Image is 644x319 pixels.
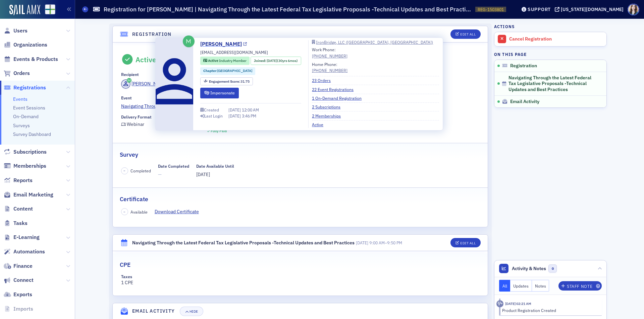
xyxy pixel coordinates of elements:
a: Reports [4,177,33,184]
div: Webinar [127,123,144,126]
time: 9:00 AM [369,240,385,245]
div: Cancel Registration [509,36,603,42]
span: [DATE] [356,240,368,245]
span: – [356,240,402,245]
h4: On this page [494,51,607,57]
a: Memberships [4,162,46,170]
span: Chapter : [203,68,217,73]
a: SailAMX [9,5,40,15]
span: [DATE] [228,107,242,112]
a: 22 Event Registrations [312,86,359,92]
button: Edit All [450,29,481,39]
span: Events & Products [13,56,58,63]
div: Taxes [121,274,132,279]
a: Tasks [4,220,28,227]
div: Work Phone: [312,47,347,59]
a: Events & Products [4,56,58,63]
div: [PHONE_NUMBER] [312,53,347,59]
a: 1 On-Demand Registration [312,95,367,101]
div: (30yrs 6mos) [267,58,298,64]
a: Active [312,122,328,128]
a: Chapter:[GEOGRAPHIC_DATA] [203,68,252,74]
div: [PERSON_NAME] [131,80,167,87]
div: Joined: 1995-02-15 00:00:00 [251,57,301,65]
div: Date Available Until [196,164,234,169]
a: Active Industry Member [203,58,247,64]
time: 9:50 PM [387,240,402,245]
a: [PERSON_NAME] [200,40,247,48]
button: Updates [510,280,532,292]
div: Edit All [460,241,476,245]
h4: Email Activity [132,308,175,315]
h2: Certificate [120,195,148,204]
span: – [123,210,125,214]
h4: Actions [494,23,515,29]
button: Hide [180,307,203,316]
a: On-Demand [13,113,39,119]
a: Download Certificate [155,208,204,215]
h1: Registration for [PERSON_NAME] | Navigating Through the Latest Federal Tax Legislative Proposals ... [104,5,472,13]
a: Subscriptions [4,148,47,156]
button: Staff Note [558,281,602,291]
div: Active [136,55,156,64]
span: Content [13,205,33,213]
a: E-Learning [4,234,40,241]
span: Organizations [13,41,47,49]
span: Memberships [13,162,46,170]
span: 0 [548,264,557,273]
span: [DATE] [267,58,277,63]
a: Connect [4,276,34,284]
span: Orders [13,70,30,77]
button: Impersonate [200,88,239,98]
span: Available [130,209,148,215]
a: Organizations [4,41,47,49]
span: 3:46 PM [242,113,256,118]
a: Navigating Through the Latest Federal Tax Legislative Proposals -Technical Updates and Best Pract... [121,103,480,110]
div: Fully Paid [211,129,227,133]
span: Reports [13,177,33,184]
a: 2 Memberships [312,113,346,119]
span: — [158,171,189,178]
a: 23 Orders [312,77,336,83]
a: Event Sessions [13,105,45,111]
a: Users [4,27,28,34]
button: Edit All [450,238,481,247]
h2: CPE [120,260,130,269]
button: All [499,280,511,292]
span: Users [13,27,28,34]
div: [US_STATE][DOMAIN_NAME] [561,6,624,12]
img: SailAMX [45,4,55,15]
time: 4/26/2022 02:21 AM [505,301,531,306]
button: [US_STATE][DOMAIN_NAME] [555,7,626,12]
span: Automations [13,248,45,255]
a: Finance [4,262,33,270]
div: Event [121,95,132,100]
span: Connect [13,276,34,284]
div: Edit All [460,32,476,36]
a: [PHONE_NUMBER] [312,67,347,73]
span: Profile [628,4,639,15]
div: Recipient [121,72,139,77]
div: Created [204,108,219,112]
div: IronBridge, LLC ([GEOGRAPHIC_DATA], [GEOGRAPHIC_DATA]) [316,41,433,44]
a: Content [4,205,33,213]
div: Delivery Format [121,114,152,119]
a: View Homepage [40,4,55,16]
span: Completed [130,168,151,174]
div: Date Completed [158,164,189,169]
span: REG-1503801 [478,7,504,12]
a: Automations [4,248,45,255]
span: Imports [13,305,33,313]
span: Finance [13,262,33,270]
span: E-Learning [13,234,40,241]
div: Hide [190,310,198,313]
span: Subscriptions [13,148,47,156]
div: Support [528,6,551,12]
a: Survey Dashboard [13,131,51,137]
span: Industry Member [219,58,247,63]
span: [DATE] [228,113,242,118]
span: Active [208,58,219,63]
span: Joined : [254,58,267,64]
span: [EMAIL_ADDRESS][DOMAIN_NAME] [200,49,268,55]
